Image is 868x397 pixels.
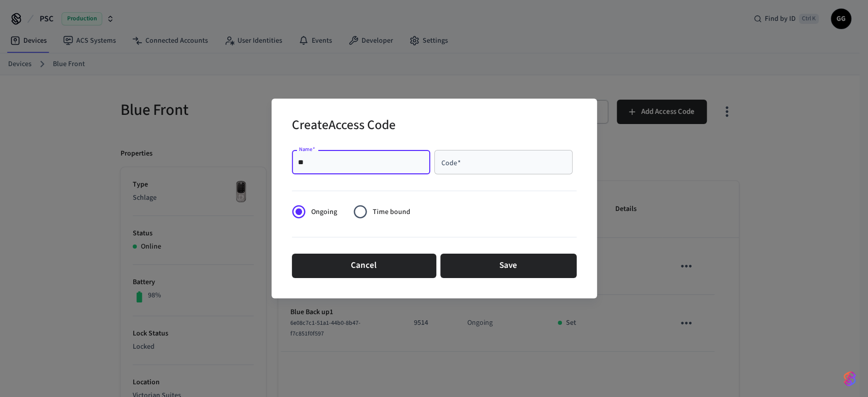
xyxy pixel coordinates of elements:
[844,371,856,387] img: SeamLogoGradient.69752ec5.svg
[299,145,315,153] label: Name
[311,207,337,218] span: Ongoing
[292,254,436,278] button: Cancel
[373,207,410,218] span: Time bound
[292,111,396,142] h2: Create Access Code
[440,254,577,278] button: Save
